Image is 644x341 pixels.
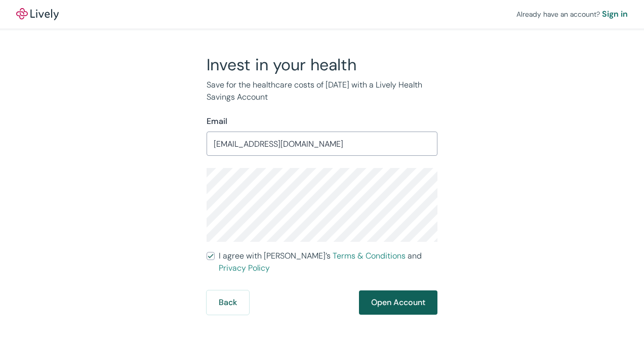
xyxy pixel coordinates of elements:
a: Privacy Policy [219,263,270,273]
img: Lively [16,8,59,20]
span: I agree with [PERSON_NAME]’s and [219,250,437,274]
button: Back [207,290,249,315]
div: Already have an account? [516,8,628,20]
a: Sign in [602,8,628,20]
h2: Invest in your health [207,55,437,75]
label: Email [207,115,227,127]
a: Terms & Conditions [333,250,406,261]
button: Open Account [359,290,437,315]
p: Save for the healthcare costs of [DATE] with a Lively Health Savings Account [207,79,437,103]
a: LivelyLively [16,8,59,20]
